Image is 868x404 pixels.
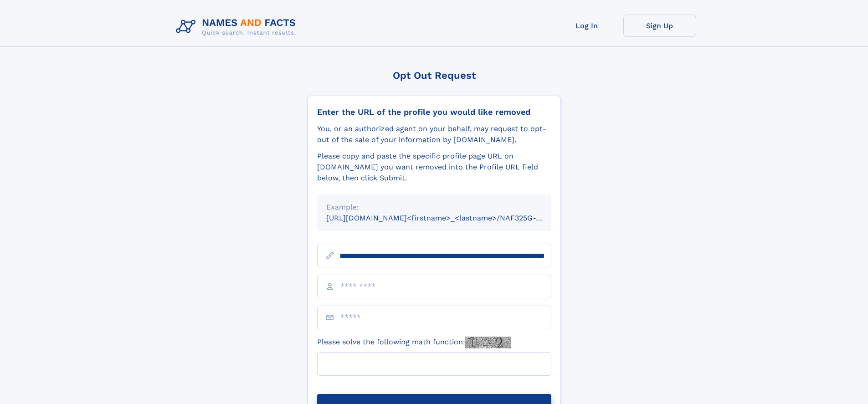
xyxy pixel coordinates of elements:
[326,202,542,213] div: Example:
[550,15,623,37] a: Log In
[308,70,561,81] div: Opt Out Request
[317,337,511,348] label: Please solve the following math function:
[623,15,696,37] a: Sign Up
[317,107,551,117] div: Enter the URL of the profile you would like removed
[172,15,303,39] img: Logo Names and Facts
[326,214,569,222] small: [URL][DOMAIN_NAME]<firstname>_<lastname>/NAF325G-xxxxxxxx
[317,123,551,145] div: You, or an authorized agent on your behalf, may request to opt-out of the sale of your informatio...
[317,151,551,184] div: Please copy and paste the specific profile page URL on [DOMAIN_NAME] you want removed into the Pr...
